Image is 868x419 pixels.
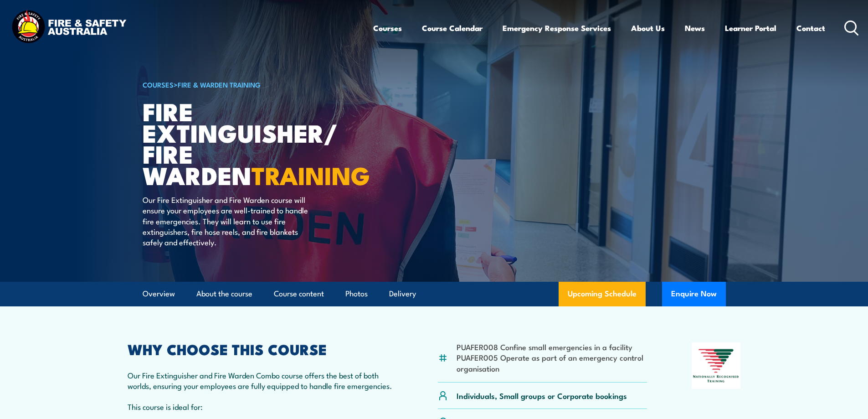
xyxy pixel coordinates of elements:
a: About the course [196,282,252,306]
li: PUAFER008 Confine small emergencies in a facility [457,341,647,352]
a: Emergency Response Services [503,16,611,40]
img: Nationally Recognised Training logo. [692,342,741,389]
a: Overview [143,282,175,306]
a: News [685,16,705,40]
a: Course Calendar [422,16,483,40]
p: Our Fire Extinguisher and Fire Warden Combo course offers the best of both worlds, ensuring your ... [128,370,394,391]
a: Courses [373,16,402,40]
a: Upcoming Schedule [559,282,646,306]
h2: WHY CHOOSE THIS COURSE [128,342,394,355]
h6: > [143,79,368,90]
p: Individuals, Small groups or Corporate bookings [457,390,627,401]
a: Learner Portal [725,16,776,40]
a: Contact [796,16,825,40]
button: Enquire Now [662,282,726,306]
a: About Us [631,16,665,40]
a: COURSES [143,79,174,89]
p: Our Fire Extinguisher and Fire Warden course will ensure your employees are well-trained to handl... [143,194,309,248]
a: Fire & Warden Training [178,79,261,89]
a: Delivery [389,282,416,306]
a: Photos [345,282,368,306]
strong: TRAINING [252,155,370,193]
p: This course is ideal for: [128,401,394,412]
li: PUAFER005 Operate as part of an emergency control organisation [457,352,647,373]
a: Course content [274,282,324,306]
h1: Fire Extinguisher/ Fire Warden [143,100,368,186]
